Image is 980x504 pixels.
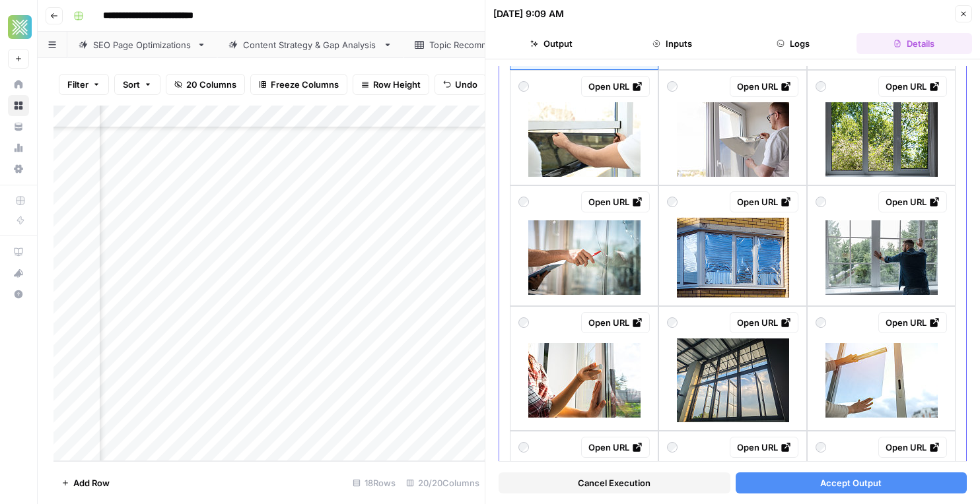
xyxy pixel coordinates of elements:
[67,78,88,91] span: Filter
[250,74,347,95] button: Freeze Columns
[455,78,477,91] span: Undo
[528,102,641,177] img: professional-worker-tinting-window-with-foil-indoors-closeup.jpg
[8,116,29,137] a: Your Data
[353,74,429,95] button: Row Height
[93,38,192,51] div: SEO Page Optimizations
[429,38,532,51] div: Topic Recommendations
[737,316,791,329] div: Open URL
[581,76,650,97] a: Open URL
[886,80,940,93] div: Open URL
[886,195,940,208] div: Open URL
[243,38,378,51] div: Content Strategy & Gap Analysis
[737,80,791,93] div: Open URL
[886,441,940,454] div: Open URL
[347,472,401,493] div: 18 Rows
[825,343,938,418] img: tinted-glass-in-the-house.jpg
[614,33,730,54] button: Inputs
[435,74,486,95] button: Undo
[578,476,650,489] span: Cancel Execution
[493,33,609,54] button: Output
[67,32,217,58] a: SEO Page Optimizations
[8,158,29,179] a: Settings
[528,343,641,418] img: the-hand-holds-the-handle-of-a-plastic-double-glazed-window-closing-and-opening-the-window.jpg
[59,74,109,95] button: Filter
[730,312,798,333] a: Open URL
[53,472,118,493] button: Add Row
[588,195,643,208] div: Open URL
[677,338,789,422] img: three-windows-open-at-once-in-the-hospital.jpg
[736,472,967,493] button: Accept Output
[114,74,160,95] button: Sort
[123,78,140,91] span: Sort
[73,476,110,489] span: Add Row
[737,441,791,454] div: Open URL
[8,11,29,44] button: Workspace: Xponent21
[878,191,947,212] a: Open URL
[8,15,32,39] img: Xponent21 Logo
[528,220,641,295] img: glass-broken-from-a-house-by-an-accident-man-checking-to-repair.jpg
[730,437,798,458] a: Open URL
[588,441,643,454] div: Open URL
[166,74,245,95] button: 20 Columns
[581,437,650,458] a: Open URL
[581,312,650,333] a: Open URL
[493,7,564,20] div: [DATE] 9:09 AM
[825,220,938,295] img: upset-man-feeling-lonely-or-thinking-about-problems-bad-feelings-stress-anxiety-grief-emotions.jpg
[581,191,650,212] a: Open URL
[8,284,29,305] button: Help + Support
[730,76,798,97] a: Open URL
[736,33,851,54] button: Logs
[588,80,643,93] div: Open URL
[373,78,421,91] span: Row Height
[886,316,940,329] div: Open URL
[9,263,28,283] div: What's new?
[499,472,730,493] button: Cancel Execution
[217,32,403,58] a: Content Strategy & Gap Analysis
[8,263,29,284] button: What's new?
[878,312,947,333] a: Open URL
[820,476,882,489] span: Accept Output
[825,102,938,177] img: view-from-the-window-green-trees-landscape-with-forest.jpg
[737,195,791,208] div: Open URL
[401,472,485,493] div: 20/20 Columns
[677,218,789,298] img: using-sun-protection-film-on-the-window.jpg
[878,437,947,458] a: Open URL
[730,191,798,212] a: Open URL
[588,316,643,329] div: Open URL
[8,74,29,95] a: Home
[186,78,236,91] span: 20 Columns
[403,32,558,58] a: Topic Recommendations
[677,102,789,177] img: man-tinting-windows-at-home-with-sun-protection-foil-film.jpg
[878,76,947,97] a: Open URL
[857,33,972,54] button: Details
[271,78,339,91] span: Freeze Columns
[8,95,29,116] a: Browse
[8,137,29,158] a: Usage
[8,241,29,263] a: AirOps Academy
